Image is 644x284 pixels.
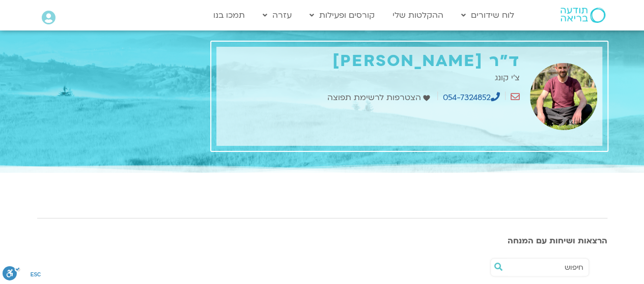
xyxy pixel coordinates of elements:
span: הצטרפות לרשימת תפוצה [327,91,423,105]
h1: ד"ר [PERSON_NAME] [221,52,520,71]
a: 054-7324852 [443,92,500,103]
a: לוח שידורים [456,6,519,25]
input: חיפוש [506,259,583,276]
a: קורסים ופעילות [304,6,380,25]
h2: צ'י קונג [221,73,520,82]
img: תודעה בריאה [561,8,605,23]
a: ההקלטות שלי [387,6,449,25]
h3: הרצאות ושיחות עם המנחה [37,236,607,245]
a: תמכו בנו [208,6,250,25]
a: הצטרפות לרשימת תפוצה [327,91,432,105]
a: עזרה [258,6,297,25]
